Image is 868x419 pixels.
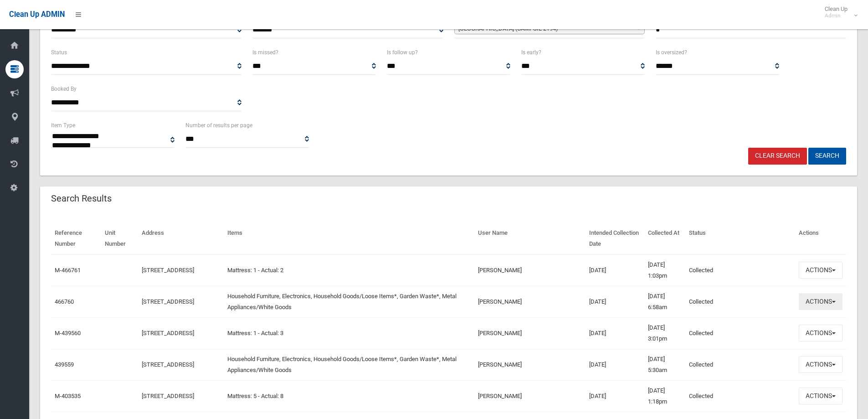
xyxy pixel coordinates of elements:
label: Is early? [521,47,541,57]
td: Collected [685,317,795,349]
td: Mattress: 1 - Actual: 3 [224,317,474,349]
th: Status [685,223,795,254]
td: [DATE] 1:03pm [644,254,685,286]
a: M-466761 [55,267,81,274]
th: Actions [795,223,846,254]
td: [DATE] 1:18pm [644,380,685,412]
a: [STREET_ADDRESS] [142,298,194,305]
a: [STREET_ADDRESS] [142,361,194,368]
span: Clean Up ADMIN [9,10,65,19]
button: Actions [799,293,842,310]
label: Is follow up? [387,47,418,57]
td: Household Furniture, Electronics, Household Goods/Loose Items*, Garden Waste*, Metal Appliances/W... [224,349,474,380]
a: 439559 [55,361,74,368]
td: [DATE] [586,380,645,412]
td: [DATE] 3:01pm [644,317,685,349]
th: Collected At [644,223,685,254]
small: Admin [825,12,847,19]
td: [DATE] [586,349,645,380]
td: Collected [685,286,795,317]
td: Mattress: 1 - Actual: 2 [224,254,474,286]
td: [DATE] [586,254,645,286]
td: [DATE] 6:58am [644,286,685,317]
td: [PERSON_NAME] [474,349,586,380]
td: [DATE] [586,286,645,317]
button: Actions [799,356,842,373]
td: [PERSON_NAME] [474,317,586,349]
th: Address [138,223,224,254]
label: Is oversized? [656,47,687,57]
td: Household Furniture, Electronics, Household Goods/Loose Items*, Garden Waste*, Metal Appliances/W... [224,286,474,317]
a: M-439560 [55,330,81,336]
label: Is missed? [252,47,278,57]
a: [STREET_ADDRESS] [142,267,194,274]
td: Collected [685,254,795,286]
td: [DATE] 5:30am [644,349,685,380]
a: [STREET_ADDRESS] [142,330,194,336]
label: Number of results per page [185,120,252,130]
th: Unit Number [101,223,138,254]
button: Actions [799,388,842,404]
a: [STREET_ADDRESS] [142,393,194,399]
th: User Name [474,223,586,254]
td: [DATE] [586,317,645,349]
td: Collected [685,380,795,412]
label: Booked By [51,84,77,94]
th: Intended Collection Date [586,223,645,254]
td: [PERSON_NAME] [474,254,586,286]
td: [PERSON_NAME] [474,286,586,317]
td: Collected [685,349,795,380]
a: M-403535 [55,393,81,399]
th: Reference Number [51,223,101,254]
header: Search Results [40,190,123,207]
td: [PERSON_NAME] [474,380,586,412]
a: 466760 [55,298,74,305]
label: Status [51,47,67,57]
a: Clear Search [748,148,807,165]
button: Search [808,148,846,165]
th: Items [224,223,474,254]
span: Clean Up [820,5,857,19]
button: Actions [799,325,842,341]
td: Mattress: 5 - Actual: 8 [224,380,474,412]
button: Actions [799,262,842,279]
label: Item Type [51,120,75,130]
